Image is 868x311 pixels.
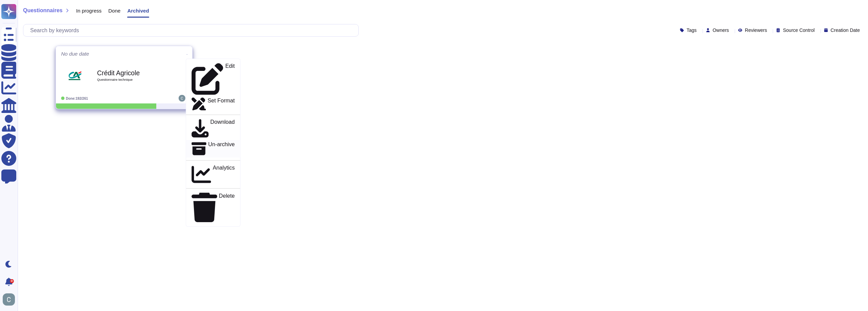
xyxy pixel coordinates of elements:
[3,293,15,306] img: user
[186,62,240,96] a: Edit
[97,78,165,81] span: Questionnaire technique
[66,96,88,100] span: Done: 192/261
[186,96,240,112] a: Set Format
[208,141,235,156] p: Un-archive
[783,28,814,33] span: Source Control
[225,63,235,95] p: Edit
[210,119,235,139] p: Download
[76,8,101,13] span: In progress
[61,51,89,56] span: No due date
[713,28,729,33] span: Owners
[745,28,767,33] span: Reviewers
[208,98,235,111] p: Set Format
[831,28,860,33] span: Creation Date
[66,67,83,84] img: Logo
[97,70,165,76] b: Crédit Agricole
[127,8,149,13] span: Archived
[186,163,240,186] a: Analytics
[179,95,185,102] img: user
[23,8,62,13] span: Questionnaires
[219,193,235,222] p: Delete
[213,165,235,184] p: Analytics
[27,24,358,36] input: Search by keywords
[1,292,20,307] button: user
[687,28,697,33] span: Tags
[186,192,240,223] a: Delete
[186,118,240,140] a: Download
[108,8,121,13] span: Done
[10,279,14,283] div: 9+
[186,140,240,157] a: Un-archive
